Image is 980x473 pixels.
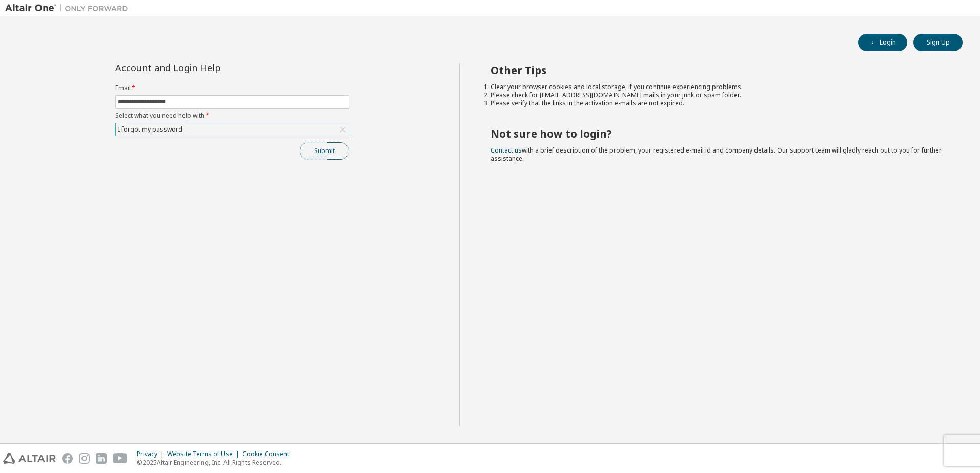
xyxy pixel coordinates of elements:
[115,112,349,120] label: Select what you need help with
[115,63,302,72] div: Account and Login Help
[300,142,349,160] button: Submit
[242,450,295,458] div: Cookie Consent
[62,453,73,464] img: facebook.svg
[491,83,945,91] li: Clear your browser cookies and local storage, if you continue experiencing problems.
[116,123,349,136] div: I forgot my password
[858,34,907,51] button: Login
[491,99,945,107] li: Please verify that the links in the activation e-mails are not expired.
[491,146,522,155] a: Contact us
[491,91,945,99] li: Please check for [EMAIL_ADDRESS][DOMAIN_NAME] mails in your junk or spam folder.
[116,124,184,135] div: I forgot my password
[491,127,945,140] h2: Not sure how to login?
[115,84,349,92] label: Email
[491,146,942,163] span: with a brief description of the problem, your registered e-mail id and company details. Our suppo...
[913,34,963,51] button: Sign Up
[137,458,295,467] p: © 2025 Altair Engineering, Inc. All Rights Reserved.
[491,63,945,77] h2: Other Tips
[137,450,167,458] div: Privacy
[96,453,107,464] img: linkedin.svg
[3,453,56,464] img: altair_logo.svg
[113,453,128,464] img: youtube.svg
[5,3,133,13] img: Altair One
[79,453,90,464] img: instagram.svg
[167,450,242,458] div: Website Terms of Use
